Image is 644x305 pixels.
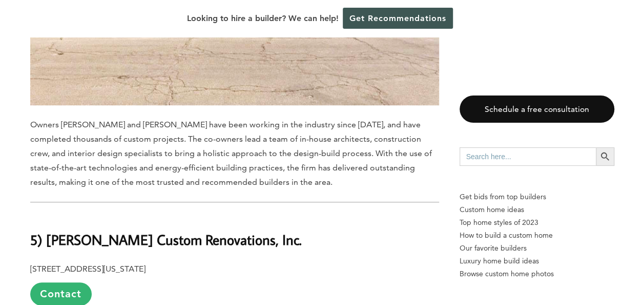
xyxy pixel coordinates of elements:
[460,147,596,166] input: Search here...
[343,8,453,29] a: Get Recommendations
[460,216,614,229] a: Top home styles of 2023
[460,255,614,268] a: Luxury home build ideas
[460,190,614,203] p: Get bids from top builders
[30,231,302,249] b: 5) [PERSON_NAME] Custom Renovations, Inc.
[460,268,614,280] a: Browse custom home photos
[599,151,611,162] svg: Search
[460,242,614,255] a: Our favorite builders
[460,203,614,216] a: Custom home ideas
[460,96,614,123] a: Schedule a free consultation
[460,229,614,242] a: How to build a custom home
[593,254,632,293] iframe: Drift Widget Chat Controller
[30,120,432,187] span: Owners [PERSON_NAME] and [PERSON_NAME] have been working in the industry since [DATE], and have c...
